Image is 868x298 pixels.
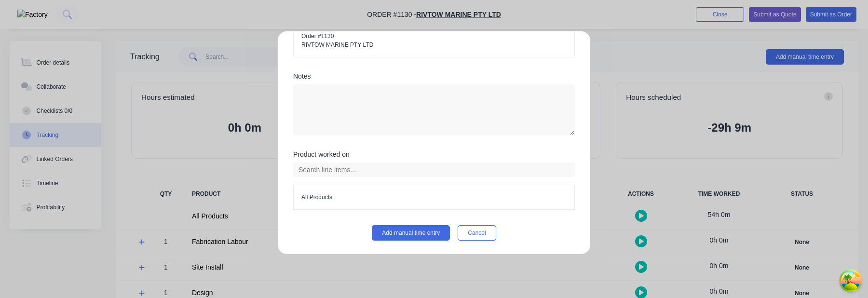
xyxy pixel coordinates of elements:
[301,32,567,41] span: Order # 1130
[293,151,575,158] div: Product worked on
[293,73,575,80] div: Notes
[293,163,575,177] input: Search line items...
[372,225,450,241] button: Add manual time entry
[301,193,567,202] span: All Products
[841,271,860,290] button: Open Tanstack query devtools
[458,225,496,241] button: Cancel
[301,41,567,49] span: RIVTOW MARINE PTY LTD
